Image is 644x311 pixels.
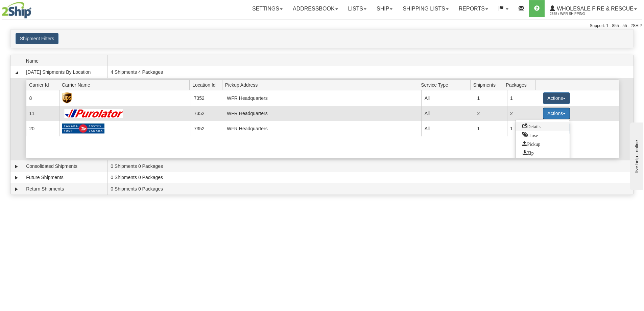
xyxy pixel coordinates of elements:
[13,69,20,76] a: Collapse
[191,90,223,106] td: 7352
[26,106,59,121] td: 11
[474,121,507,136] td: 1
[62,92,72,104] img: UPS
[108,183,634,195] td: 0 Shipments 0 Packages
[2,2,31,19] img: logo2565.jpg
[421,90,474,106] td: All
[224,90,422,106] td: WFR Headquarters
[473,80,503,90] span: Shipments
[29,80,59,90] span: Carrier Id
[522,132,538,137] span: Close
[507,106,540,121] td: 2
[2,23,642,29] div: Support: 1 - 855 - 55 - 2SHIP
[343,0,372,17] a: Lists
[516,122,570,131] a: Go to Details view
[555,6,634,12] span: WHOLESALE FIRE & RESCUE
[421,80,470,90] span: Service Type
[550,10,600,17] span: 2565 / WFR Shipping
[108,160,634,172] td: 0 Shipments 0 Packages
[522,141,540,146] span: Pickup
[421,121,474,136] td: All
[507,90,540,106] td: 1
[522,124,541,128] span: Details
[62,109,126,118] img: Purolator
[23,172,108,183] td: Future Shipments
[13,163,20,170] a: Expand
[26,121,59,136] td: 20
[516,148,570,157] a: Zip and Download All Shipping Documents
[474,90,507,106] td: 1
[192,80,222,90] span: Location Id
[288,0,343,17] a: Addressbook
[543,92,570,104] button: Actions
[522,150,533,155] span: Zip
[224,121,422,136] td: WFR Headquarters
[26,55,108,66] span: Name
[13,186,20,193] a: Expand
[13,174,20,181] a: Expand
[247,0,288,17] a: Settings
[23,160,108,172] td: Consolidated Shipments
[62,123,105,134] img: Canada Post
[454,0,493,17] a: Reports
[191,106,223,121] td: 7352
[225,80,418,90] span: Pickup Address
[421,106,474,121] td: All
[23,66,108,78] td: [DATE] Shipments By Location
[224,106,422,121] td: WFR Headquarters
[62,80,190,90] span: Carrier Name
[5,6,63,11] div: live help - online
[23,183,108,195] td: Return Shipments
[628,121,643,190] iframe: chat widget
[26,90,59,106] td: 8
[398,0,453,17] a: Shipping lists
[543,108,570,119] button: Actions
[516,157,570,166] a: Print or Download All Shipping Documents in one file
[545,0,642,17] a: WHOLESALE FIRE & RESCUE 2565 / WFR Shipping
[516,139,570,148] a: Request a carrier pickup
[108,66,634,78] td: 4 Shipments 4 Packages
[108,172,634,183] td: 0 Shipments 0 Packages
[191,121,223,136] td: 7352
[507,121,540,136] td: 1
[474,106,507,121] td: 2
[16,33,58,44] button: Shipment Filters
[516,131,570,139] a: Close this group
[372,0,398,17] a: Ship
[506,80,535,90] span: Packages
